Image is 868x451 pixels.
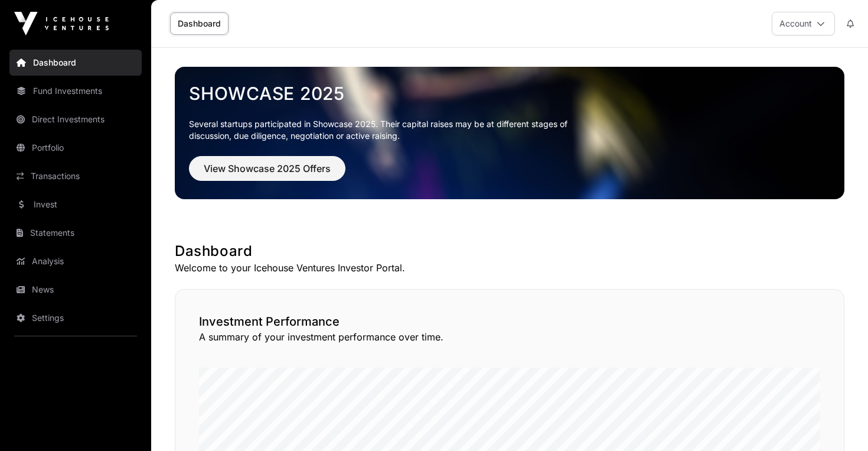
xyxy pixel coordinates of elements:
[9,50,142,76] a: Dashboard
[189,83,830,104] a: Showcase 2025
[199,330,820,344] p: A summary of your investment performance over time.
[204,161,331,176] span: View Showcase 2025 Offers
[9,220,142,246] a: Statements
[9,163,142,189] a: Transactions
[189,118,586,142] p: Several startups participated in Showcase 2025. Their capital raises may be at different stages o...
[9,78,142,104] a: Fund Investments
[175,67,844,199] img: Showcase 2025
[175,242,844,261] h1: Dashboard
[9,248,142,274] a: Analysis
[9,135,142,161] a: Portfolio
[189,156,345,181] button: View Showcase 2025 Offers
[9,305,142,331] a: Settings
[9,106,142,132] a: Direct Investments
[170,12,229,35] a: Dashboard
[9,277,142,303] a: News
[175,261,844,275] p: Welcome to your Icehouse Ventures Investor Portal.
[9,192,142,218] a: Invest
[809,394,868,451] iframe: Chat Widget
[189,168,345,180] a: View Showcase 2025 Offers
[772,12,835,35] button: Account
[14,12,109,35] img: Icehouse Ventures Logo
[199,313,820,330] h2: Investment Performance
